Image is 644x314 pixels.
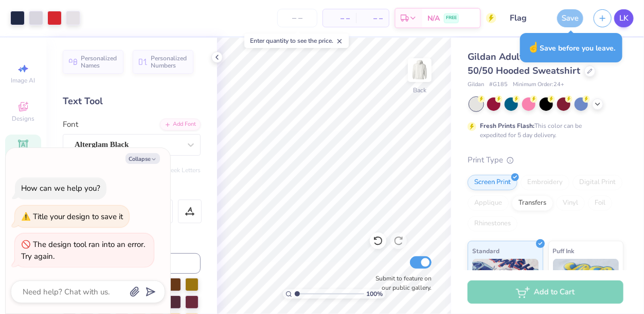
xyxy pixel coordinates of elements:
[468,175,517,190] div: Screen Print
[11,76,35,85] span: Image AI
[527,41,540,54] span: ☝️
[160,119,201,130] div: Add Font
[573,175,622,190] div: Digital Print
[619,12,629,24] span: LK
[446,14,457,22] span: FREE
[63,94,201,108] div: Text Tool
[520,33,622,62] div: Save before you leave.
[427,13,440,24] span: N/A
[126,153,160,164] button: Collapse
[21,183,100,193] div: How can we help you?
[277,9,317,27] input: – –
[329,13,350,24] span: – –
[370,274,432,292] label: Submit to feature on our public gallery.
[409,60,430,80] img: Back
[553,245,575,256] span: Puff Ink
[33,211,123,222] div: Title your design to save it
[468,195,509,211] div: Applique
[512,195,553,211] div: Transfers
[362,13,383,24] span: – –
[367,289,383,299] span: 100 %
[63,119,78,130] label: Font
[413,86,426,95] div: Back
[12,114,34,123] span: Designs
[614,9,634,27] a: LK
[480,122,534,130] strong: Fresh Prints Flash:
[489,80,508,89] span: # G185
[468,216,517,232] div: Rhinestones
[468,51,606,77] span: Gildan Adult Heavy Blend 8 Oz. 50/50 Hooded Sweatshirt
[480,121,606,140] div: This color can be expedited for 5 day delivery.
[151,55,187,69] span: Personalized Numbers
[588,195,612,211] div: Foil
[81,55,117,69] span: Personalized Names
[521,175,569,190] div: Embroidery
[21,239,145,261] div: The design tool ran into an error. Try again.
[502,8,552,28] input: Untitled Design
[472,259,539,310] img: Standard
[556,195,585,211] div: Vinyl
[468,80,484,89] span: Gildan
[553,259,619,310] img: Puff Ink
[513,80,564,89] span: Minimum Order: 24 +
[244,34,349,48] div: Enter quantity to see the price.
[472,245,499,256] span: Standard
[468,154,623,166] div: Print Type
